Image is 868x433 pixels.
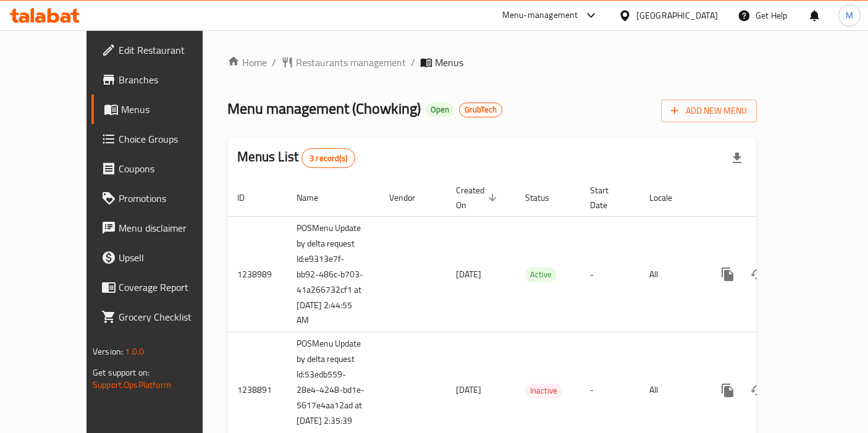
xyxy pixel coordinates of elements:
[703,179,841,217] th: Actions
[227,55,267,70] a: Home
[91,124,232,154] a: Choice Groups
[119,309,222,324] span: Grocery Checklist
[93,377,171,393] a: Support.OpsPlatform
[671,103,747,119] span: Add New Menu
[525,384,562,398] span: Inactive
[119,280,222,295] span: Coverage Report
[426,104,454,115] span: Open
[119,221,222,235] span: Menu disclaimer
[121,102,222,117] span: Menus
[456,382,481,398] span: [DATE]
[525,267,557,282] div: Active
[125,343,144,359] span: 1.0.0
[91,302,232,332] a: Grocery Checklist
[389,190,431,205] span: Vendor
[119,43,222,57] span: Edit Restaurant
[580,216,639,332] td: -
[636,9,718,22] div: [GEOGRAPHIC_DATA]
[456,183,500,212] span: Created On
[722,143,752,173] div: Export file
[435,55,463,70] span: Menus
[661,99,757,122] button: Add New Menu
[91,95,232,124] a: Menus
[91,154,232,183] a: Coupons
[91,65,232,95] a: Branches
[119,191,222,206] span: Promotions
[502,8,578,23] div: Menu-management
[91,183,232,213] a: Promotions
[237,148,355,168] h2: Menus List
[846,9,853,22] span: M
[91,272,232,302] a: Coverage Report
[639,216,703,332] td: All
[119,250,222,265] span: Upsell
[119,72,222,87] span: Branches
[297,190,334,205] span: Name
[272,55,276,70] li: /
[227,55,757,70] nav: breadcrumb
[93,364,150,380] span: Get support on:
[525,190,565,205] span: Status
[91,243,232,272] a: Upsell
[91,213,232,243] a: Menu disclaimer
[119,161,222,176] span: Coupons
[296,55,406,70] span: Restaurants management
[119,132,222,146] span: Choice Groups
[743,376,772,405] button: Change Status
[302,153,355,164] span: 3 record(s)
[426,103,454,117] div: Open
[649,190,688,205] span: Locale
[227,216,287,332] td: 1238989
[460,104,502,115] span: GrubTech
[237,190,261,205] span: ID
[227,95,421,122] span: Menu management ( Chowking )
[287,216,379,332] td: POSMenu Update by delta request Id:e9313e7f-bb92-486c-b703-41a266732cf1 at [DATE] 2:44:55 AM
[590,183,625,212] span: Start Date
[281,55,406,70] a: Restaurants management
[301,148,355,168] div: Total records count
[525,267,557,282] span: Active
[93,343,123,359] span: Version:
[713,259,743,289] button: more
[91,35,232,65] a: Edit Restaurant
[411,55,415,70] li: /
[713,376,743,405] button: more
[456,266,481,282] span: [DATE]
[525,384,562,398] div: Inactive
[743,259,772,289] button: Change Status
